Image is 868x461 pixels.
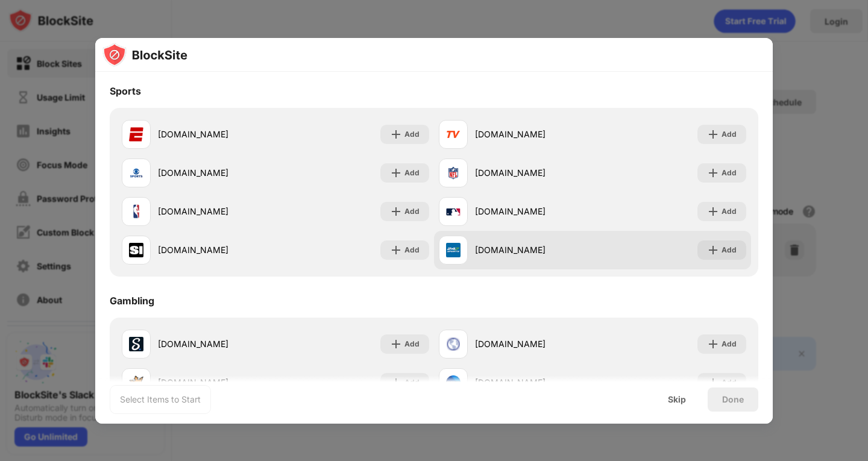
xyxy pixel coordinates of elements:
[722,395,744,404] div: Done
[722,338,737,350] div: Add
[404,244,420,256] div: Add
[158,337,275,350] div: [DOMAIN_NAME]
[129,166,143,180] img: favicons
[446,337,461,351] img: favicons
[722,205,737,218] div: Add
[158,243,275,256] div: [DOMAIN_NAME]
[722,128,737,140] div: Add
[446,127,461,142] img: favicons
[158,205,275,218] div: [DOMAIN_NAME]
[722,244,737,256] div: Add
[129,243,143,257] img: favicons
[475,243,593,256] div: [DOMAIN_NAME]
[446,204,461,219] img: favicons
[404,338,420,350] div: Add
[158,128,275,140] div: [DOMAIN_NAME]
[404,205,420,218] div: Add
[475,166,593,179] div: [DOMAIN_NAME]
[129,127,143,142] img: favicons
[404,128,420,140] div: Add
[722,167,737,179] div: Add
[446,166,461,180] img: favicons
[475,337,593,350] div: [DOMAIN_NAME]
[102,43,187,67] img: logo-blocksite.svg
[129,337,143,351] img: favicons
[129,204,143,219] img: favicons
[110,295,154,307] div: Gambling
[158,166,275,179] div: [DOMAIN_NAME]
[668,395,686,404] div: Skip
[475,128,593,140] div: [DOMAIN_NAME]
[110,85,141,97] div: Sports
[446,243,461,257] img: favicons
[475,205,593,218] div: [DOMAIN_NAME]
[120,394,201,406] div: Select Items to Start
[404,167,420,179] div: Add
